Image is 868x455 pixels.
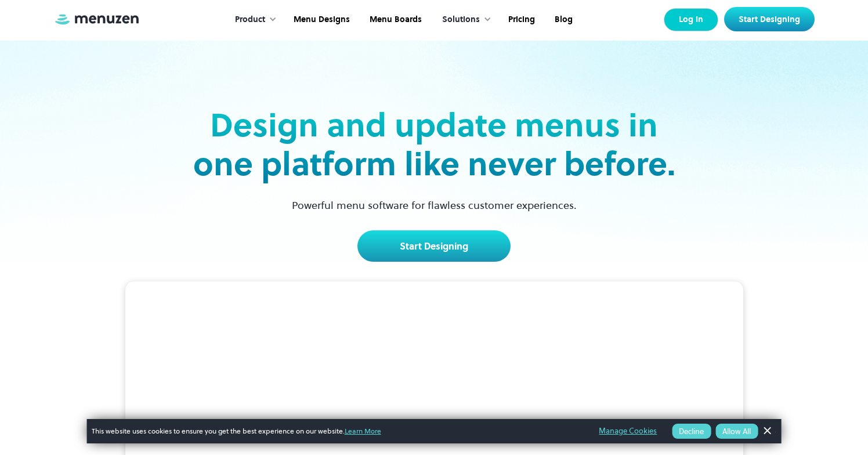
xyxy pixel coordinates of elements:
[345,426,381,436] a: Learn More
[497,2,544,38] a: Pricing
[235,13,265,26] div: Product
[92,426,583,436] span: This website uses cookies to ensure you get the best experience on our website.
[431,2,497,38] div: Solutions
[277,197,591,213] p: Powerful menu software for flawless customer experiences.
[715,424,758,439] button: Allow All
[664,8,718,31] a: Log In
[724,7,815,31] a: Start Designing
[758,423,775,440] a: Dismiss Banner
[283,2,359,38] a: Menu Designs
[672,424,711,439] button: Decline
[599,425,657,438] a: Manage Cookies
[359,2,431,38] a: Menu Boards
[189,106,679,183] h2: Design and update menus in one platform like never before.
[442,13,480,26] div: Solutions
[544,2,581,38] a: Blog
[223,2,283,38] div: Product
[357,230,511,262] a: Start Designing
